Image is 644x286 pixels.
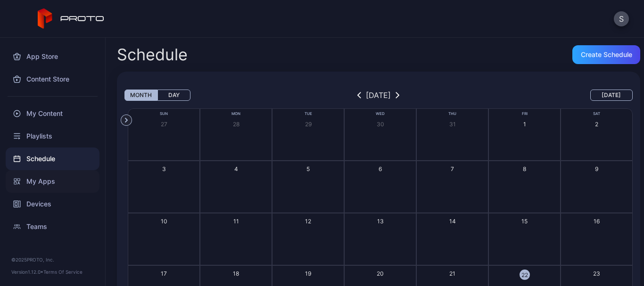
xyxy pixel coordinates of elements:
[200,213,272,265] button: 11
[200,111,272,117] div: Mon
[161,120,167,128] div: 27
[561,111,633,117] div: Sat
[379,165,382,173] div: 6
[200,108,272,161] button: 28
[593,270,600,278] div: 23
[305,217,311,225] div: 12
[157,90,190,101] button: Day
[272,213,344,265] button: 12
[520,270,530,280] div: 22
[6,125,99,147] a: Playlists
[306,165,310,173] div: 5
[117,46,188,63] h2: Schedule
[272,111,344,117] div: Tue
[233,270,239,278] div: 18
[234,165,238,173] div: 4
[523,165,526,173] div: 8
[595,120,598,128] div: 2
[595,165,598,173] div: 9
[572,45,640,64] button: Create Schedule
[449,270,455,278] div: 21
[344,161,416,213] button: 6
[581,51,632,58] div: Create Schedule
[272,108,344,161] button: 29
[488,111,561,117] div: Fri
[6,215,99,238] a: Teams
[161,270,167,278] div: 17
[561,213,633,265] button: 16
[590,90,633,101] button: [DATE]
[6,45,99,68] a: App Store
[11,256,94,263] div: © 2025 PROTO, Inc.
[523,120,526,128] div: 1
[561,108,633,161] button: 2
[344,111,416,117] div: Wed
[614,11,629,26] button: S
[162,165,166,173] div: 3
[305,120,312,128] div: 29
[6,68,99,90] a: Content Store
[6,147,99,170] a: Schedule
[161,217,167,225] div: 10
[128,111,200,117] div: Sun
[521,217,528,225] div: 15
[124,90,157,101] button: Month
[416,111,488,117] div: Thu
[449,120,456,128] div: 31
[128,213,200,265] button: 10
[344,108,416,161] button: 30
[488,161,561,213] button: 8
[233,120,239,128] div: 28
[233,217,239,225] div: 11
[561,161,633,213] button: 9
[416,213,488,265] button: 14
[377,270,384,278] div: 20
[128,108,200,161] button: 27
[377,120,384,128] div: 30
[488,213,561,265] button: 15
[200,161,272,213] button: 4
[128,161,200,213] button: 3
[43,269,83,275] a: Terms Of Service
[305,270,311,278] div: 19
[488,108,561,161] button: 1
[451,165,454,173] div: 7
[416,108,488,161] button: 31
[377,217,384,225] div: 13
[6,102,99,125] a: My Content
[366,90,391,101] div: [DATE]
[6,170,99,193] a: My Apps
[11,269,43,275] span: Version 1.12.0 •
[594,217,600,225] div: 16
[344,213,416,265] button: 13
[272,161,344,213] button: 5
[416,161,488,213] button: 7
[6,193,99,215] a: Devices
[449,217,456,225] div: 14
